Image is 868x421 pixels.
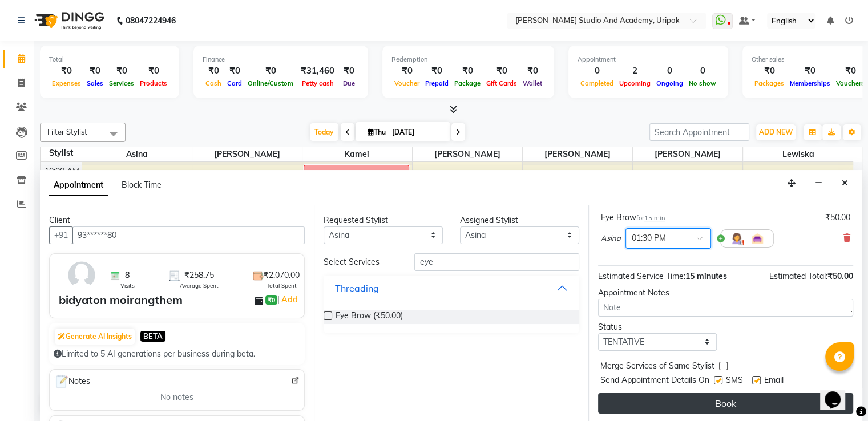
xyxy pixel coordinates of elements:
[245,64,296,78] div: ₹0
[184,269,214,281] span: ₹258.75
[54,348,300,360] div: Limited to 5 AI generations per business during beta.
[296,64,339,78] div: ₹31,460
[601,233,621,244] span: Asina
[726,374,743,388] span: SMS
[265,295,277,305] span: ₹0
[601,212,665,224] div: Eye Brow
[264,269,300,281] span: ₹2,070.00
[422,64,451,78] div: ₹0
[413,147,522,161] span: [PERSON_NAME]
[267,281,297,290] span: Total Spent
[126,5,176,37] b: 08047224946
[160,391,193,403] span: No notes
[49,55,170,64] div: Total
[520,79,545,87] span: Wallet
[84,64,106,78] div: ₹0
[578,64,616,78] div: 0
[743,147,853,161] span: Lewiska
[686,79,719,87] span: No show
[224,64,245,78] div: ₹0
[203,55,359,64] div: Finance
[84,79,106,87] span: Sales
[598,393,853,414] button: Book
[82,147,192,161] span: Asina
[598,287,853,299] div: Appointment Notes
[299,79,337,87] span: Petty cash
[827,271,853,281] span: ₹50.00
[633,147,742,161] span: [PERSON_NAME]
[245,79,296,87] span: Online/Custom
[224,79,245,87] span: Card
[49,175,108,196] span: Appointment
[653,64,686,78] div: 0
[137,64,170,78] div: ₹0
[389,124,446,141] input: 2025-09-04
[41,147,82,159] div: Stylist
[787,79,833,87] span: Memberships
[759,128,793,136] span: ADD NEW
[315,256,406,268] div: Select Services
[833,64,867,78] div: ₹0
[180,281,219,290] span: Average Spent
[756,124,796,140] button: ADD NEW
[192,147,302,161] span: [PERSON_NAME]
[644,214,665,222] span: 15 min
[598,321,717,333] div: Status
[49,64,84,78] div: ₹0
[42,165,82,177] div: 10:00 AM
[310,123,338,141] span: Today
[55,329,135,345] button: Generate AI Insights
[820,375,857,410] iframe: chat widget
[833,79,867,87] span: Vouchers
[451,64,483,78] div: ₹0
[106,64,137,78] div: ₹0
[600,374,709,388] span: Send Appointment Details On
[653,79,686,87] span: Ongoing
[825,212,850,224] div: ₹50.00
[685,271,727,281] span: 15 minutes
[302,147,412,161] span: Kamei
[598,271,685,281] span: Estimated Service Time:
[523,147,632,161] span: [PERSON_NAME]
[391,79,422,87] span: Voucher
[365,128,389,136] span: Thu
[752,79,787,87] span: Packages
[752,64,787,78] div: ₹0
[122,180,162,190] span: Block Time
[422,79,451,87] span: Prepaid
[578,55,719,64] div: Appointment
[636,214,665,222] small: for
[483,64,520,78] div: ₹0
[29,5,107,37] img: logo
[203,79,224,87] span: Cash
[616,64,653,78] div: 2
[600,360,714,374] span: Merge Services of Same Stylist
[339,64,359,78] div: ₹0
[787,64,833,78] div: ₹0
[47,127,87,136] span: Filter Stylist
[686,64,719,78] div: 0
[336,310,403,324] span: Eye Brow (₹50.00)
[106,79,137,87] span: Services
[578,79,616,87] span: Completed
[483,79,520,87] span: Gift Cards
[616,79,653,87] span: Upcoming
[414,253,579,271] input: Search by service name
[340,79,358,87] span: Due
[72,226,305,244] input: Search by Name/Mobile/Email/Code
[277,293,300,306] span: |
[391,55,545,64] div: Redemption
[335,281,379,295] div: Threading
[764,374,784,388] span: Email
[328,278,574,298] button: Threading
[49,79,84,87] span: Expenses
[750,232,764,245] img: Interior.png
[391,64,422,78] div: ₹0
[520,64,545,78] div: ₹0
[730,232,744,245] img: Hairdresser.png
[137,79,170,87] span: Products
[451,79,483,87] span: Package
[140,331,165,342] span: BETA
[769,271,827,281] span: Estimated Total:
[280,293,300,306] a: Add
